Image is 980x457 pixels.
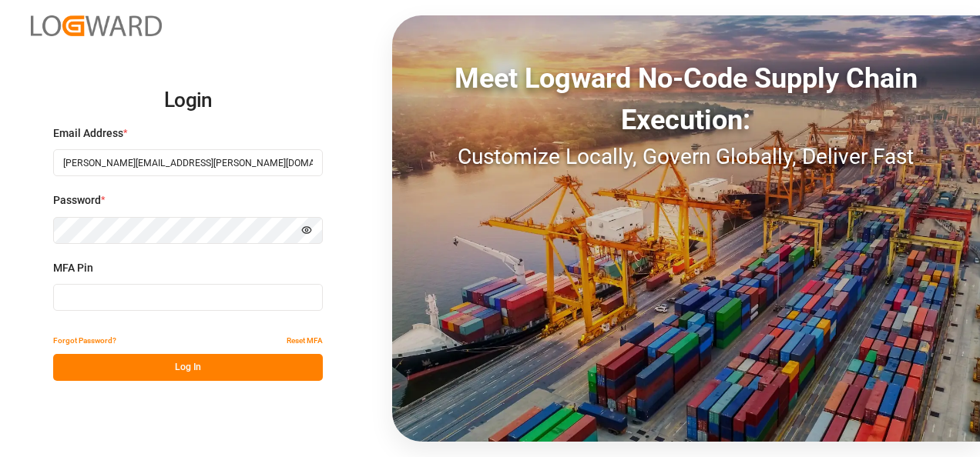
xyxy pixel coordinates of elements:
[53,260,93,276] span: MFA Pin
[53,354,323,381] button: Log In
[392,58,980,141] div: Meet Logward No-Code Supply Chain Execution:
[31,15,162,36] img: Logward_new_orange.png
[53,149,323,176] input: Enter your email
[287,327,323,354] button: Reset MFA
[53,327,116,354] button: Forgot Password?
[53,192,101,208] span: Password
[53,125,123,142] span: Email Address
[53,76,323,125] h2: Login
[392,141,980,173] div: Customize Locally, Govern Globally, Deliver Fast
